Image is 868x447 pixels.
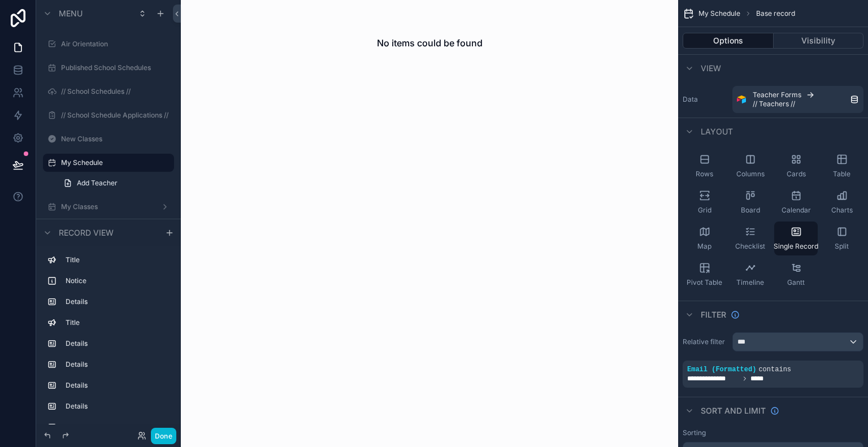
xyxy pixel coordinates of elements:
span: Charts [831,206,853,215]
label: Details [66,423,170,432]
button: Gantt [774,258,818,292]
label: Details [66,381,170,390]
label: Title [66,255,170,264]
span: Split [835,242,849,251]
label: Notice [66,276,170,285]
span: Checklist [735,242,765,251]
label: My Classes [61,202,156,211]
button: Checklist [728,222,772,255]
a: Add Teacher [57,174,174,192]
span: Filter [701,309,726,320]
span: Pivot Table [687,278,722,287]
button: Calendar [774,185,818,219]
button: Timeline [728,258,772,292]
label: New Classes [61,134,172,144]
span: Calendar [782,206,811,215]
label: Published School Schedules [61,63,172,72]
span: Gantt [787,278,805,287]
label: Sorting [683,428,706,437]
img: Airtable Logo [737,95,746,104]
button: Charts [820,185,863,219]
span: Columns [736,170,765,179]
span: My Schedule [698,9,740,18]
span: Sort And Limit [701,405,766,416]
span: Timeline [736,278,764,287]
label: Relative filter [683,337,728,346]
label: // School Schedules // [61,87,172,96]
button: Grid [683,185,726,219]
button: Split [820,222,863,255]
span: Board [741,206,760,215]
label: Data [683,95,728,104]
label: Details [66,297,170,306]
label: My Schedule [61,158,167,167]
span: Map [697,242,711,251]
button: Table [820,149,863,183]
button: Single Record [774,222,818,255]
span: Single Record [774,242,818,251]
span: Table [833,170,850,179]
button: Board [728,185,772,219]
a: Teacher Forms// Teachers // [732,86,863,113]
label: Details [66,360,170,369]
button: Visibility [774,33,864,49]
label: Air Orientation [61,40,172,49]
span: Add Teacher [77,179,118,188]
button: Map [683,222,726,255]
button: Rows [683,149,726,183]
label: Details [66,339,170,348]
button: Cards [774,149,818,183]
button: Pivot Table [683,258,726,292]
label: Title [66,318,170,327]
span: View [701,63,721,74]
span: Base record [756,9,795,18]
span: Grid [698,206,711,215]
span: // Teachers // [753,99,795,109]
span: Email (Formatted) [687,366,756,374]
label: Details [66,402,170,411]
button: Done [151,428,176,444]
span: contains [758,366,791,374]
span: Rows [696,170,713,179]
button: Columns [728,149,772,183]
div: scrollable content [36,246,181,424]
span: Menu [59,8,83,19]
span: Teacher Forms [753,90,801,99]
span: Layout [701,126,733,137]
label: // School Schedule Applications // [61,111,172,120]
span: Cards [787,170,806,179]
button: Options [683,33,774,49]
span: Record view [59,227,114,238]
